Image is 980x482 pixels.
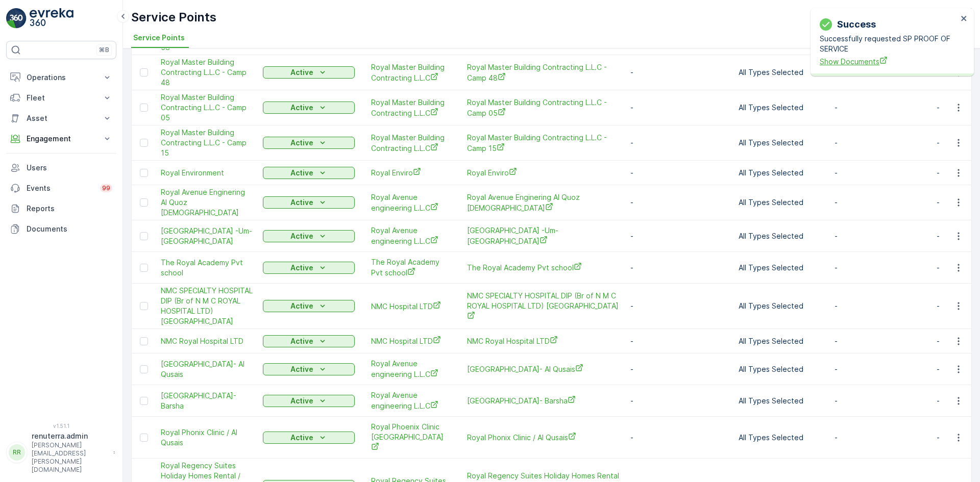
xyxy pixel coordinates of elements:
p: Active [290,103,313,113]
p: Active [290,433,313,443]
p: Active [290,263,313,273]
td: - [625,90,727,125]
a: Documents [6,219,116,239]
span: [GEOGRAPHIC_DATA]- Al Qusais [467,364,620,374]
span: Royal Master Building Contracting L.L.C [371,133,451,154]
p: - [835,263,926,273]
a: NMC Hospital LTD [371,301,451,312]
p: Operations [27,72,96,83]
p: ⌘B [99,46,109,54]
span: [GEOGRAPHIC_DATA] -Um-[GEOGRAPHIC_DATA] [467,225,620,246]
img: logo_light-DOdMpM7g.png [30,8,73,29]
p: All Types Selected [739,263,818,273]
span: Royal Master Building Contracting L.L.C - Camp 05 [161,92,253,123]
p: Active [290,336,313,346]
p: - [835,336,926,346]
span: Royal Master Building Contracting L.L.C - Camp 05 [467,97,620,118]
a: Reports [6,198,116,219]
span: The Royal Academy Pvt school [467,262,620,273]
a: Royal Avenue -Um-Sequim [467,225,620,246]
span: Royal Avenue Enginering Al Quoz [DEMOGRAPHIC_DATA] [161,187,253,218]
td: - [625,417,727,459]
td: - [625,284,727,329]
button: Asset [6,108,116,129]
a: NMC Royal Hospital LTD [161,336,253,346]
div: Toggle Row Selected [140,198,148,207]
p: - [835,231,926,241]
a: The Royal Academy Pvt school [371,257,451,278]
span: [GEOGRAPHIC_DATA]- Barsha [467,395,620,406]
p: renuterra.admin [32,431,108,441]
div: Toggle Row Selected [140,397,148,405]
div: Toggle Row Selected [140,365,148,373]
p: Active [290,301,313,311]
p: - [835,138,926,148]
button: RRrenuterra.admin[PERSON_NAME][EMAIL_ADDRESS][PERSON_NAME][DOMAIN_NAME] [6,431,116,474]
a: Royal Master Building Contracting L.L.C [371,97,451,118]
a: Royal Avenue- Al Qusais [467,364,620,374]
button: Active [263,262,355,274]
a: Royal Enviro [467,167,620,178]
p: [PERSON_NAME][EMAIL_ADDRESS][PERSON_NAME][DOMAIN_NAME] [32,441,108,474]
span: Royal Phonix Clinic / Al Qusais [467,432,620,443]
p: Engagement [27,134,96,144]
span: NMC SPECIALTY HOSPITAL DIP (Br of N M C ROYAL HOSPITAL LTD) [GEOGRAPHIC_DATA] [161,286,253,326]
td: - [625,220,727,252]
div: Toggle Row Selected [140,104,148,112]
a: Users [6,158,116,178]
a: Royal Master Building Contracting L.L.C - Camp 15 [161,128,253,158]
span: [GEOGRAPHIC_DATA] -Um-[GEOGRAPHIC_DATA] [161,226,253,246]
div: RR [9,444,25,461]
td: - [625,55,727,90]
a: Royal Master Building Contracting L.L.C - Camp 48 [161,57,253,88]
span: [GEOGRAPHIC_DATA]- Barsha [161,391,253,411]
p: - [835,396,926,406]
p: All Types Selected [739,433,818,443]
button: close [961,14,968,24]
span: Royal Phonix Clinic / Al Qusais [161,427,253,448]
p: Asset [27,113,96,123]
a: Royal Avenue engineering L.L.C [371,225,451,246]
p: Active [290,364,313,374]
a: NMC Royal Hospital LTD [467,336,620,346]
td: - [625,161,727,185]
a: Royal Enviro [371,167,451,178]
a: Royal Master Building Contracting L.L.C - Camp 48 [467,62,620,83]
span: Service Points [133,33,185,43]
button: Active [263,230,355,242]
p: 99 [102,184,110,192]
p: Events [27,183,94,193]
a: Royal Avenue- Al Qusais [161,359,253,379]
button: Active [263,335,355,347]
p: Documents [27,224,112,234]
a: Royal Environment [161,168,253,178]
p: All Types Selected [739,396,818,406]
button: Active [263,300,355,312]
a: Show Documents [820,56,958,67]
span: Royal Phoenix Clinic [GEOGRAPHIC_DATA] [371,422,451,453]
button: Engagement [6,129,116,149]
a: The Royal Academy Pvt school [161,258,253,278]
div: Toggle Row Selected [140,302,148,310]
button: Operations [6,67,116,88]
p: All Types Selected [739,364,818,374]
p: Reports [27,204,112,214]
img: logo [6,8,27,29]
a: NMC SPECIALTY HOSPITAL DIP (Br of N M C ROYAL HOSPITAL LTD) Dubai Branch [467,291,620,322]
div: Toggle Row Selected [140,68,148,77]
p: Active [290,67,313,78]
a: Royal Avenue engineering L.L.C [371,390,451,411]
button: Active [263,196,355,209]
div: Toggle Row Selected [140,337,148,345]
a: Royal Master Building Contracting L.L.C - Camp 15 [467,133,620,154]
td: - [625,385,727,417]
span: NMC Hospital LTD [371,336,451,346]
